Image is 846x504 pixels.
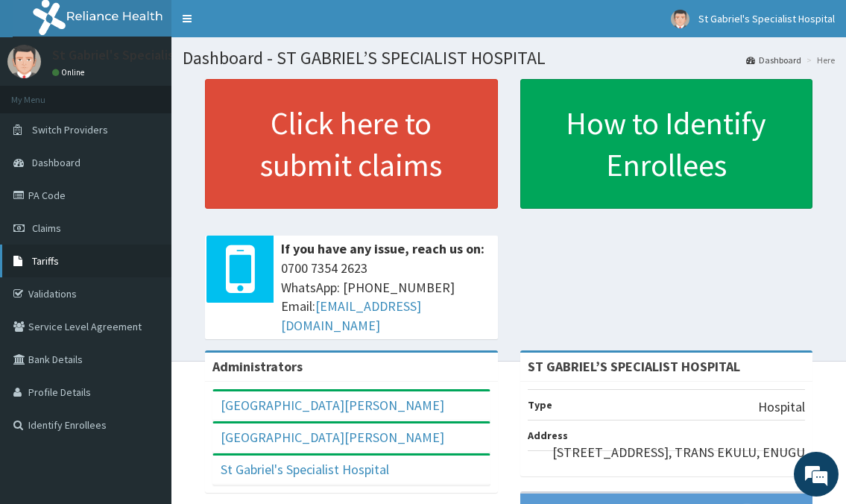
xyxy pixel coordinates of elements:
img: User Image [671,10,689,28]
p: Hospital [758,397,805,417]
a: Online [52,67,88,78]
a: [GEOGRAPHIC_DATA][PERSON_NAME] [221,397,444,414]
strong: ST GABRIEL’S SPECIALIST HOSPITAL [528,358,740,375]
span: Tariffs [32,254,59,268]
a: Dashboard [746,54,801,66]
span: Claims [32,221,61,235]
li: Here [803,54,835,66]
span: Dashboard [32,156,81,169]
span: Switch Providers [32,123,108,136]
h1: Dashboard - ST GABRIEL’S SPECIALIST HOSPITAL [183,48,835,68]
a: [GEOGRAPHIC_DATA][PERSON_NAME] [221,429,444,446]
b: If you have any issue, reach us on: [281,240,484,257]
span: 0700 7354 2623 WhatsApp: [PHONE_NUMBER] Email: [281,259,490,336]
b: Address [528,429,568,442]
a: St Gabriel's Specialist Hospital [221,461,389,478]
b: Type [528,398,552,412]
b: Administrators [212,358,303,375]
img: User Image [7,45,41,78]
a: Click here to submit claims [205,79,498,209]
a: How to Identify Enrollees [520,79,813,209]
span: St Gabriel's Specialist Hospital [698,12,835,25]
p: St Gabriel's Specialist Hospital [52,48,232,62]
p: [STREET_ADDRESS], TRANS EKULU, ENUGU [552,443,805,462]
a: [EMAIL_ADDRESS][DOMAIN_NAME] [281,297,421,334]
